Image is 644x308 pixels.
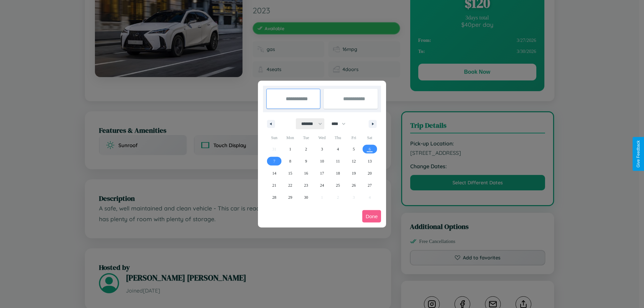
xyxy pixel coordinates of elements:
button: 24 [314,179,330,191]
button: 22 [282,179,298,191]
span: 13 [368,155,372,167]
span: 3 [321,143,323,155]
span: 8 [289,155,291,167]
span: Sat [362,132,378,143]
span: 5 [353,143,355,155]
span: 18 [336,167,340,179]
div: Give Feedback [636,140,641,168]
button: 3 [314,143,330,155]
button: 10 [314,155,330,167]
button: 7 [266,155,282,167]
button: 20 [362,167,378,179]
span: 30 [304,191,308,203]
button: 8 [282,155,298,167]
button: 21 [266,179,282,191]
span: 25 [336,179,340,191]
span: 19 [352,167,356,179]
button: Done [362,210,381,223]
button: 14 [266,167,282,179]
span: Sun [266,132,282,143]
span: 23 [304,179,308,191]
span: 20 [368,167,372,179]
button: 1 [282,143,298,155]
span: 29 [288,191,292,203]
button: 27 [362,179,378,191]
button: 25 [330,179,346,191]
span: 2 [305,143,307,155]
button: 9 [298,155,314,167]
button: 16 [298,167,314,179]
span: 22 [288,179,292,191]
span: Wed [314,132,330,143]
button: 13 [362,155,378,167]
span: 17 [320,167,324,179]
button: 29 [282,191,298,203]
span: 12 [352,155,356,167]
span: 10 [320,155,324,167]
span: 26 [352,179,356,191]
span: 28 [272,191,276,203]
button: 2 [298,143,314,155]
button: 15 [282,167,298,179]
button: 26 [346,179,362,191]
span: Thu [330,132,346,143]
button: 5 [346,143,362,155]
span: 6 [369,143,371,155]
button: 17 [314,167,330,179]
button: 6 [362,143,378,155]
button: 11 [330,155,346,167]
button: 30 [298,191,314,203]
span: 11 [336,155,340,167]
button: 28 [266,191,282,203]
button: 4 [330,143,346,155]
span: 7 [273,155,275,167]
span: 4 [337,143,339,155]
span: 16 [304,167,308,179]
span: 24 [320,179,324,191]
span: 9 [305,155,307,167]
span: Tue [298,132,314,143]
span: Mon [282,132,298,143]
span: Fri [346,132,362,143]
button: 23 [298,179,314,191]
span: 15 [288,167,292,179]
span: 14 [272,167,276,179]
span: 21 [272,179,276,191]
button: 19 [346,167,362,179]
span: 27 [368,179,372,191]
button: 12 [346,155,362,167]
button: 18 [330,167,346,179]
span: 1 [289,143,291,155]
